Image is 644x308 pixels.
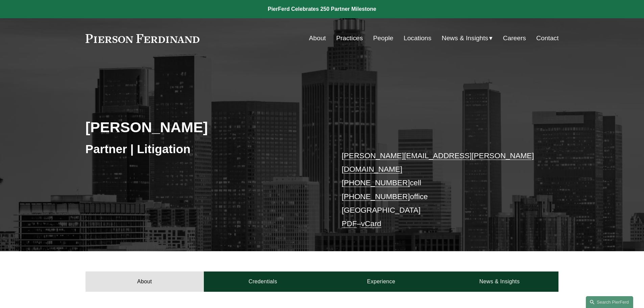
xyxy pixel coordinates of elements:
a: folder dropdown [442,32,493,45]
a: About [86,271,204,292]
a: PDF [342,219,357,228]
a: [PHONE_NUMBER] [342,192,410,201]
a: Contact [536,32,558,45]
a: Careers [503,32,526,45]
a: Experience [322,271,440,292]
h2: [PERSON_NAME] [86,118,322,136]
a: [PERSON_NAME][EMAIL_ADDRESS][PERSON_NAME][DOMAIN_NAME] [342,151,534,173]
a: About [309,32,326,45]
h3: Partner | Litigation [86,142,322,157]
a: vCard [361,219,381,228]
a: Locations [404,32,431,45]
a: People [373,32,393,45]
a: Search this site [586,296,633,308]
span: News & Insights [442,32,488,44]
p: cell office [GEOGRAPHIC_DATA] – [342,149,539,231]
a: Practices [336,32,363,45]
a: News & Insights [440,271,558,292]
a: Credentials [204,271,322,292]
a: [PHONE_NUMBER] [342,179,410,187]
